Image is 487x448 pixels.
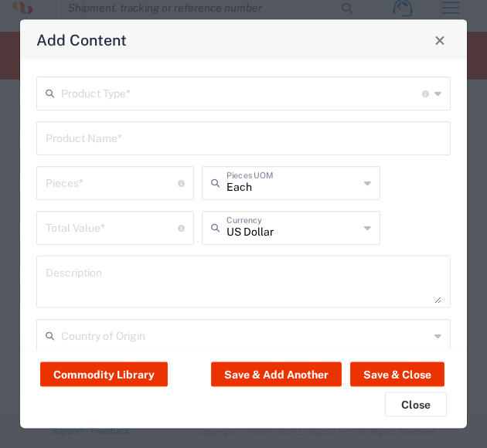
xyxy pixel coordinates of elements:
[385,392,447,417] button: Close
[40,361,168,386] button: Commodity Library
[429,29,451,51] button: Close
[350,361,444,386] button: Save & Close
[211,361,342,386] button: Save & Add Another
[36,29,127,51] h4: Add Content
